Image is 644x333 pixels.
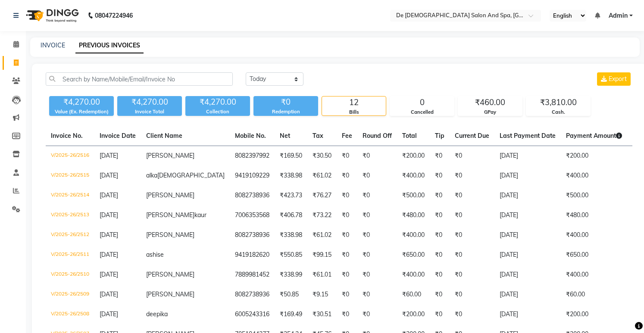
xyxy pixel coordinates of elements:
[458,109,522,116] div: GPay
[100,171,118,179] span: [DATE]
[561,245,627,265] td: ₹650.00
[46,305,94,324] td: V/2025-26/2508
[275,285,307,305] td: ₹50.85
[397,186,430,205] td: ₹500.00
[609,11,628,20] span: Admin
[230,305,275,324] td: 6005243316
[157,171,225,179] span: [DEMOGRAPHIC_DATA]
[313,132,323,140] span: Tax
[307,225,337,245] td: ₹61.02
[46,205,94,225] td: V/2025-26/2513
[561,146,627,166] td: ₹200.00
[75,38,144,53] a: PREVIOUS INVOICES
[307,205,337,225] td: ₹73.22
[46,285,94,305] td: V/2025-26/2509
[561,305,627,324] td: ₹200.00
[117,96,182,108] div: ₹4,270.00
[146,290,194,298] span: [PERSON_NAME]
[357,205,397,225] td: ₹0
[146,152,194,159] span: [PERSON_NAME]
[230,245,275,265] td: 9419182620
[430,146,450,166] td: ₹0
[397,205,430,225] td: ₹480.00
[342,132,352,140] span: Fee
[235,132,266,140] span: Mobile No.
[100,271,118,278] span: [DATE]
[494,205,561,225] td: [DATE]
[402,132,417,140] span: Total
[49,96,114,108] div: ₹4,270.00
[230,186,275,205] td: 8082738936
[430,225,450,245] td: ₹0
[337,205,357,225] td: ₹0
[185,96,250,108] div: ₹4,270.00
[357,225,397,245] td: ₹0
[307,285,337,305] td: ₹9.15
[397,146,430,166] td: ₹200.00
[397,265,430,285] td: ₹400.00
[146,211,194,219] span: [PERSON_NAME]
[430,245,450,265] td: ₹0
[275,245,307,265] td: ₹550.85
[230,225,275,245] td: 8082738936
[46,225,94,245] td: V/2025-26/2512
[337,265,357,285] td: ₹0
[450,166,494,186] td: ₹0
[307,305,337,324] td: ₹30.51
[357,305,397,324] td: ₹0
[100,132,136,140] span: Invoice Date
[430,205,450,225] td: ₹0
[397,285,430,305] td: ₹60.00
[117,108,182,115] div: Invoice Total
[494,225,561,245] td: [DATE]
[450,205,494,225] td: ₹0
[100,290,118,298] span: [DATE]
[500,132,556,140] span: Last Payment Date
[494,285,561,305] td: [DATE]
[430,265,450,285] td: ₹0
[397,245,430,265] td: ₹650.00
[253,108,318,115] div: Redemption
[450,305,494,324] td: ₹0
[357,265,397,285] td: ₹0
[275,225,307,245] td: ₹338.98
[46,186,94,205] td: V/2025-26/2514
[561,186,627,205] td: ₹500.00
[450,225,494,245] td: ₹0
[455,132,489,140] span: Current Due
[275,166,307,186] td: ₹338.98
[51,132,83,140] span: Invoice No.
[100,231,118,239] span: [DATE]
[46,265,94,285] td: V/2025-26/2510
[100,310,118,318] span: [DATE]
[450,146,494,166] td: ₹0
[357,245,397,265] td: ₹0
[46,245,94,265] td: V/2025-26/2511
[397,305,430,324] td: ₹200.00
[390,96,454,109] div: 0
[230,265,275,285] td: 7889981452
[390,109,454,116] div: Cancelled
[275,186,307,205] td: ₹423.73
[100,211,118,219] span: [DATE]
[337,225,357,245] td: ₹0
[357,285,397,305] td: ₹0
[253,96,318,108] div: ₹0
[337,166,357,186] td: ₹0
[146,251,164,258] span: ashise
[430,285,450,305] td: ₹0
[357,146,397,166] td: ₹0
[561,285,627,305] td: ₹60.00
[146,271,194,278] span: [PERSON_NAME]
[526,96,590,109] div: ₹3,810.00
[561,166,627,186] td: ₹400.00
[357,166,397,186] td: ₹0
[307,265,337,285] td: ₹61.01
[185,108,250,115] div: Collection
[146,132,182,140] span: Client Name
[450,265,494,285] td: ₹0
[363,132,392,140] span: Round Off
[494,166,561,186] td: [DATE]
[435,132,444,140] span: Tip
[337,186,357,205] td: ₹0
